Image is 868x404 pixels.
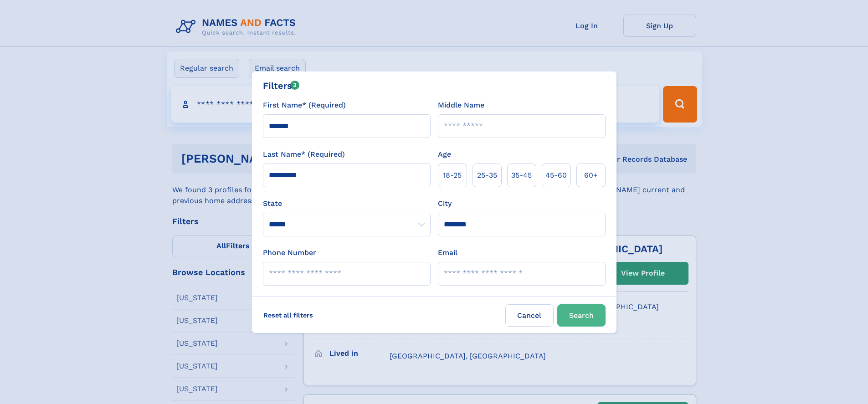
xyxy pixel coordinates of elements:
[438,198,452,209] label: City
[263,149,345,160] label: Last Name* (Required)
[263,100,346,111] label: First Name* (Required)
[505,304,554,327] label: Cancel
[438,100,484,111] label: Middle Name
[545,170,567,181] span: 45‑60
[584,170,598,181] span: 60+
[438,149,451,160] label: Age
[443,170,462,181] span: 18‑25
[263,79,300,92] div: Filters
[438,247,457,258] label: Email
[477,170,497,181] span: 25‑35
[257,304,319,326] label: Reset all filters
[557,304,606,327] button: Search
[263,198,431,209] label: State
[511,170,532,181] span: 35‑45
[263,247,316,258] label: Phone Number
